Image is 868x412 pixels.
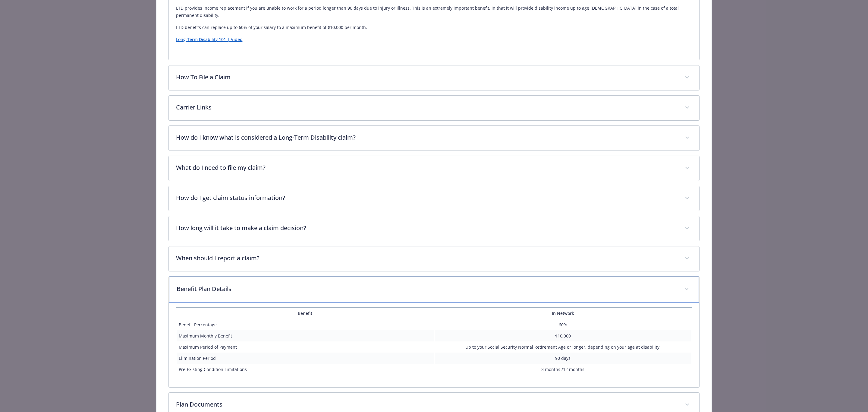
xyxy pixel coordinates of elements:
div: What do I need to file my claim? [169,156,699,181]
p: How do I know what is considered a Long-Term Disability claim? [176,133,677,142]
p: How To File a Claim [176,73,677,82]
td: Up to your Social Security Normal Retirement Age or longer, depending on your age at disability. [434,341,692,353]
th: Benefit [176,307,434,319]
div: How long will it take to make a claim decision? [169,216,699,241]
td: Benefit Percentage [176,319,434,330]
td: Maximum Period of Payment [176,341,434,353]
div: How do I know what is considered a Long-Term Disability claim? [169,126,699,151]
p: When should I report a claim? [176,254,677,263]
td: $10,000 [434,330,692,341]
div: How do I get claim status information? [169,186,699,211]
p: How do I get claim status information? [176,193,677,202]
p: Carrier Links [176,103,677,112]
p: LTD provides income replacement if you are unable to work for a period longer than 90 days due to... [176,5,692,19]
div: How To File a Claim [169,65,699,90]
a: Long-Term Disability 101 | Video [176,36,242,42]
p: LTD benefits can replace up to 60% of your salary to a maximum benefit of $10,000 per month. [176,24,692,31]
td: 90 days [434,353,692,364]
p: Benefit Plan Details [177,284,677,293]
div: Benefit Plan Details [169,277,699,303]
td: Pre-Existing Condition Limitations [176,364,434,375]
div: Benefit Plan Details [169,303,699,387]
td: 60% [434,319,692,330]
td: Maximum Monthly Benefit [176,330,434,341]
div: When should I report a claim? [169,246,699,271]
p: How long will it take to make a claim decision? [176,223,677,233]
th: In Network [434,307,692,319]
p: Plan Documents [176,400,677,409]
td: Elimination Period [176,353,434,364]
p: What do I need to file my claim? [176,163,677,172]
td: 3 months /12 months [434,364,692,375]
div: Carrier Links [169,96,699,120]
